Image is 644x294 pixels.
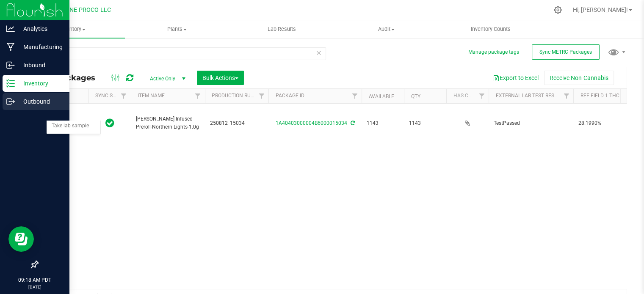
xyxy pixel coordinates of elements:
[254,89,268,103] a: Filter
[15,60,66,70] p: Inbound
[62,6,111,14] span: DUNE PROCO LLC
[494,119,568,127] span: TestPassed
[44,73,104,82] span: All Packages
[348,89,362,103] a: Filter
[69,118,80,129] span: select
[20,20,125,38] a: Inventory
[334,25,438,33] span: Audit
[544,71,614,85] button: Receive Non-Cannabis
[37,47,326,60] input: Search Package ID, Item Name, SKU, Lot or Part Number...
[439,20,543,38] a: Inventory Counts
[6,43,15,51] inline-svg: Manufacturing
[105,117,114,129] span: In Sync
[275,93,304,99] a: Package ID
[95,93,128,99] a: Sync Status
[446,89,489,104] th: Has COA
[553,6,563,14] div: Manage settings
[8,226,34,252] iframe: Resource center
[6,25,15,33] inline-svg: Analytics
[15,24,66,34] p: Analytics
[6,97,15,106] inline-svg: Outbound
[6,79,15,88] inline-svg: Inventory
[197,71,244,85] button: Bulk Actions
[459,25,522,33] span: Inventory Counts
[229,20,334,38] a: Lab Results
[202,74,238,81] span: Bulk Actions
[367,119,399,127] span: 1143
[539,49,592,55] span: Sync METRC Packages
[136,115,200,131] span: [PERSON_NAME]-Infused Preroll-Northern Lights-1.0g
[117,89,131,103] a: Filter
[15,78,66,88] p: Inventory
[580,93,619,99] a: Ref Field 1 THC
[475,89,489,103] a: Filter
[6,61,15,69] inline-svg: Inbound
[559,89,573,103] a: Filter
[4,284,66,290] p: [DATE]
[334,20,439,38] a: Audit
[15,42,66,52] p: Manufacturing
[256,25,307,33] span: Lab Results
[138,93,165,99] a: Item Name
[15,96,66,107] p: Outbound
[411,93,420,99] a: Qty
[349,120,355,126] span: Sync from Compliance System
[468,49,519,56] button: Manage package tags
[4,276,66,284] p: 09:18 AM PDT
[368,93,394,99] a: Available
[573,6,628,13] span: Hi, [PERSON_NAME]!
[212,93,254,99] a: Production Run
[210,119,263,127] span: 250812_15034
[125,25,229,33] span: Plants
[409,119,441,127] span: 1143
[578,119,642,127] span: 28.1990%
[495,93,562,99] a: External Lab Test Result
[316,47,322,58] span: Clear
[47,120,100,132] li: Take lab sample
[276,120,347,126] a: 1A40403000004B6000015034
[20,25,125,33] span: Inventory
[532,44,600,60] button: Sync METRC Packages
[125,20,229,38] a: Plants
[191,89,205,103] a: Filter
[487,71,544,85] button: Export to Excel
